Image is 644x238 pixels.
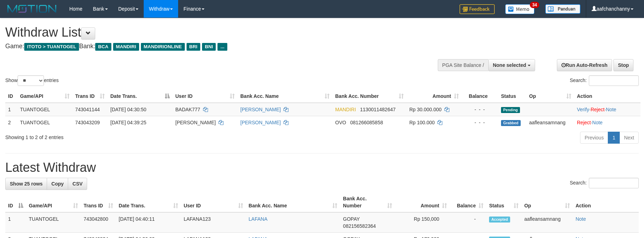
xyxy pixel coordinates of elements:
[606,107,616,112] a: Note
[5,192,26,212] th: ID: activate to sort column descending
[116,192,181,212] th: Date Trans.: activate to sort column ascending
[240,120,281,125] a: [PERSON_NAME]
[175,107,200,112] span: BADAK777
[95,43,111,51] span: BCA
[489,217,510,223] span: Accepted
[575,216,586,222] a: Note
[486,192,521,212] th: Status: activate to sort column ascending
[5,161,639,175] h1: Latest Withdraw
[557,59,612,71] a: Run Auto-Refresh
[360,107,396,112] span: Copy 1130011482647 to clipboard
[335,120,346,125] span: OVO
[5,103,17,116] td: 1
[187,43,200,51] span: BRI
[395,192,450,212] th: Amount: activate to sort column ascending
[335,107,356,112] span: MANDIRI
[501,107,520,113] span: Pending
[577,107,589,112] a: Verify
[409,120,435,125] span: Rp 100.000
[498,90,526,103] th: Status
[526,90,574,103] th: Op: activate to sort column ascending
[589,75,639,86] input: Search:
[395,212,450,233] td: Rp 150,000
[26,192,81,212] th: Game/API: activate to sort column ascending
[574,90,640,103] th: Action
[343,223,376,229] span: Copy 082156582364 to clipboard
[573,192,639,212] th: Action
[493,62,526,68] span: None selected
[613,59,633,71] a: Stop
[5,75,59,86] label: Show entries
[570,75,639,86] label: Search:
[51,181,64,187] span: Copy
[343,216,359,222] span: GOPAY
[5,4,59,14] img: MOTION_logo.png
[175,120,216,125] span: [PERSON_NAME]
[110,107,146,112] span: [DATE] 04:30:50
[438,59,488,71] div: PGA Site Balance /
[574,103,640,116] td: · ·
[17,90,72,103] th: Game/API: activate to sort column ascending
[5,116,17,129] td: 2
[462,90,498,103] th: Balance
[17,116,72,129] td: TUANTOGEL
[240,107,281,112] a: [PERSON_NAME]
[580,132,608,144] a: Previous
[501,120,521,126] span: Grabbed
[450,212,486,233] td: -
[526,116,574,129] td: aafleansamnang
[5,43,422,50] h4: Game: Bank:
[246,192,340,212] th: Bank Acc. Name: activate to sort column ascending
[108,90,173,103] th: Date Trans.: activate to sort column descending
[574,116,640,129] td: ·
[18,75,44,86] select: Showentries
[340,192,395,212] th: Bank Acc. Number: activate to sort column ascending
[450,192,486,212] th: Balance: activate to sort column ascending
[113,43,139,51] span: MANDIRI
[68,178,87,190] a: CSV
[591,107,605,112] a: Reject
[589,178,639,188] input: Search:
[238,90,332,103] th: Bank Acc. Name: activate to sort column ascending
[488,59,535,71] button: None selected
[350,120,383,125] span: Copy 081266085858 to clipboard
[406,90,462,103] th: Amount: activate to sort column ascending
[5,178,47,190] a: Show 25 rows
[10,181,43,187] span: Show 25 rows
[577,120,591,125] a: Reject
[5,25,422,39] h1: Withdraw List
[141,43,185,51] span: MANDIRIONLINE
[608,132,620,144] a: 1
[521,212,573,233] td: aafleansamnang
[81,212,116,233] td: 743042800
[521,192,573,212] th: Op: activate to sort column ascending
[460,4,495,14] img: Feedback.jpg
[202,43,216,51] span: BNI
[72,181,83,187] span: CSV
[217,43,227,51] span: ...
[173,90,238,103] th: User ID: activate to sort column ascending
[592,120,603,125] a: Note
[5,90,17,103] th: ID
[116,212,181,233] td: [DATE] 04:40:11
[110,120,146,125] span: [DATE] 04:39:25
[464,106,495,113] div: - - -
[409,107,442,112] span: Rp 30.000.000
[26,212,81,233] td: TUANTOGEL
[47,178,68,190] a: Copy
[75,120,100,125] span: 743043209
[5,212,26,233] td: 1
[181,212,246,233] td: LAFANA123
[81,192,116,212] th: Trans ID: activate to sort column ascending
[619,132,639,144] a: Next
[570,178,639,188] label: Search:
[332,90,406,103] th: Bank Acc. Number: activate to sort column ascending
[5,131,263,141] div: Showing 1 to 2 of 2 entries
[72,90,108,103] th: Trans ID: activate to sort column ascending
[530,2,539,8] span: 34
[24,43,79,51] span: ITOTO > TUANTOGEL
[75,107,100,112] span: 743041144
[249,216,268,222] a: LAFANA
[464,119,495,126] div: - - -
[181,192,246,212] th: User ID: activate to sort column ascending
